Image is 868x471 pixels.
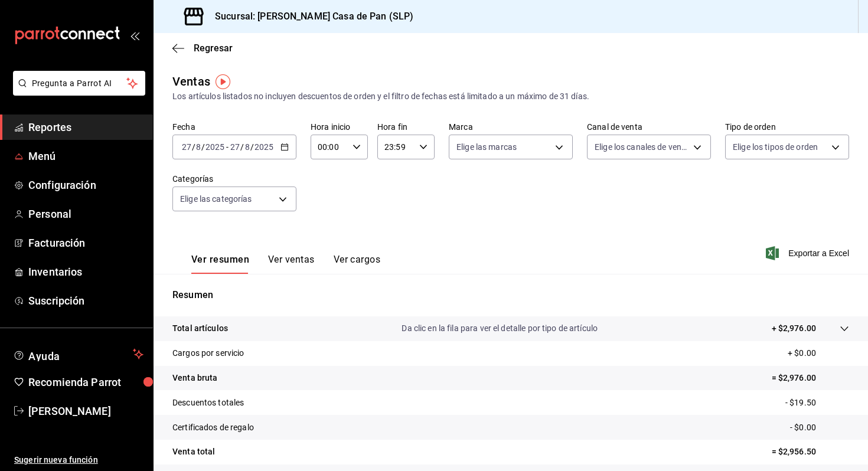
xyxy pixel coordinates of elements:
span: Menú [28,148,143,164]
span: Elige las marcas [456,141,517,153]
p: - $19.50 [785,397,849,409]
span: Elige los tipos de orden [733,141,818,153]
span: Elige las categorías [180,193,252,205]
input: -- [195,142,201,152]
span: Inventarios [28,264,143,280]
input: -- [230,142,240,152]
h3: Sucursal: [PERSON_NAME] Casa de Pan (SLP) [205,9,413,24]
p: Venta total [172,446,215,458]
span: Personal [28,206,143,222]
img: Tooltip marker [216,74,230,89]
button: open_drawer_menu [130,31,139,40]
p: Resumen [172,288,849,302]
p: + $2,976.00 [772,322,816,335]
p: Cargos por servicio [172,347,244,359]
span: Recomienda Parrot [28,374,143,390]
p: Descuentos totales [172,397,244,409]
div: Ventas [172,73,210,90]
span: Suscripción [28,293,143,309]
input: -- [244,142,250,152]
p: Da clic en la fila para ver el detalle por tipo de artículo [402,322,598,335]
button: Exportar a Excel [768,246,849,260]
label: Fecha [172,123,296,131]
span: Configuración [28,177,143,193]
input: ---- [254,142,274,152]
p: = $2,956.50 [772,446,849,458]
button: Ver ventas [268,254,315,274]
button: Ver resumen [191,254,249,274]
p: Total artículos [172,322,228,335]
div: Los artículos listados no incluyen descuentos de orden y el filtro de fechas está limitado a un m... [172,90,849,103]
span: Sugerir nueva función [14,454,143,466]
label: Hora inicio [311,123,368,131]
span: Pregunta a Parrot AI [32,77,127,90]
p: + $0.00 [788,347,849,359]
label: Tipo de orden [725,123,849,131]
button: Pregunta a Parrot AI [13,71,145,96]
span: / [201,142,205,152]
p: = $2,976.00 [772,372,849,384]
label: Canal de venta [587,123,711,131]
span: Ayuda [28,347,128,361]
span: Reportes [28,119,143,135]
div: navigation tabs [191,254,380,274]
p: - $0.00 [790,421,849,434]
p: Certificados de regalo [172,421,254,434]
label: Categorías [172,175,296,183]
span: / [240,142,244,152]
a: Pregunta a Parrot AI [8,86,145,98]
input: ---- [205,142,225,152]
span: - [226,142,229,152]
span: / [192,142,195,152]
p: Venta bruta [172,372,217,384]
span: Facturación [28,235,143,251]
span: Regresar [194,42,233,54]
label: Marca [449,123,573,131]
span: [PERSON_NAME] [28,403,143,419]
button: Regresar [172,42,233,54]
span: / [250,142,254,152]
span: Elige los canales de venta [595,141,689,153]
button: Ver cargos [334,254,381,274]
label: Hora fin [377,123,435,131]
input: -- [181,142,192,152]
